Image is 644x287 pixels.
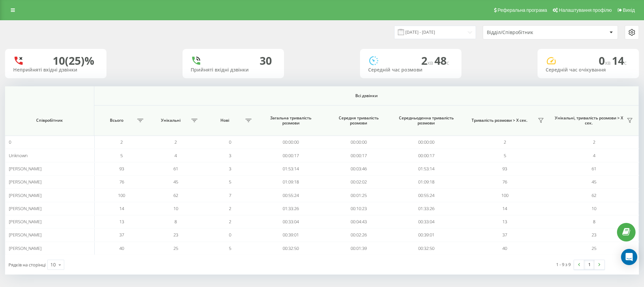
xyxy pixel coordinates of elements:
[556,261,571,268] div: 1 - 9 з 9
[173,166,178,172] span: 61
[325,189,392,202] td: 00:01:25
[119,179,124,185] span: 76
[592,179,596,185] span: 45
[325,175,392,189] td: 00:02:02
[229,152,231,159] span: 3
[119,245,124,251] span: 40
[9,245,42,251] span: [PERSON_NAME]
[229,192,231,198] span: 7
[8,262,46,268] span: Рядків на сторінці
[612,53,627,68] span: 14
[119,205,124,211] span: 14
[325,215,392,228] td: 00:04:43
[191,67,276,73] div: Прийняті вхідні дзвінки
[120,139,123,145] span: 2
[9,205,42,211] span: [PERSON_NAME]
[325,242,392,255] td: 00:01:39
[119,232,124,238] span: 37
[173,205,178,211] span: 10
[592,232,596,238] span: 23
[502,245,507,251] span: 40
[623,7,635,13] span: Вихід
[584,260,594,269] a: 1
[504,152,506,159] span: 5
[174,139,177,145] span: 2
[173,232,178,238] span: 23
[257,215,325,228] td: 00:33:04
[152,118,189,123] span: Унікальні
[120,152,123,159] span: 5
[119,166,124,172] span: 93
[553,115,625,126] span: Унікальні, тривалість розмови > Х сек.
[325,136,392,149] td: 00:00:00
[592,245,596,251] span: 25
[325,228,392,241] td: 00:02:26
[392,175,460,189] td: 01:09:18
[53,54,94,67] div: 10 (25)%
[392,228,460,241] td: 00:39:01
[229,179,231,185] span: 5
[502,232,507,238] span: 37
[174,152,177,159] span: 4
[593,139,595,145] span: 2
[263,115,318,126] span: Загальна тривалість розмови
[599,53,612,68] span: 0
[392,136,460,149] td: 00:00:00
[229,166,231,172] span: 3
[229,245,231,251] span: 5
[173,192,178,198] span: 62
[125,93,609,98] span: Всі дзвінки
[9,166,42,172] span: [PERSON_NAME]
[392,189,460,202] td: 00:55:24
[206,118,243,123] span: Нові
[229,219,231,225] span: 2
[173,245,178,251] span: 25
[592,205,596,211] span: 10
[502,219,507,225] span: 13
[546,67,631,73] div: Середній час очікування
[421,53,434,68] span: 2
[98,118,135,123] span: Всього
[257,202,325,215] td: 01:33:26
[257,228,325,241] td: 00:39:01
[331,115,386,126] span: Середня тривалість розмови
[325,149,392,162] td: 00:00:17
[257,162,325,175] td: 01:53:14
[9,192,42,198] span: [PERSON_NAME]
[118,192,125,198] span: 100
[173,179,178,185] span: 45
[504,139,506,145] span: 2
[502,179,507,185] span: 76
[50,261,56,268] div: 10
[13,118,87,123] span: Співробітник
[592,192,596,198] span: 62
[501,192,508,198] span: 100
[434,53,449,68] span: 48
[392,242,460,255] td: 00:32:50
[399,115,454,126] span: Середньоденна тривалість розмови
[498,7,547,13] span: Реферальна програма
[229,205,231,211] span: 2
[624,59,627,66] span: c
[487,30,568,35] div: Відділ/Співробітник
[621,249,637,265] div: Open Intercom Messenger
[392,202,460,215] td: 01:33:26
[119,219,124,225] span: 13
[9,219,42,225] span: [PERSON_NAME]
[605,59,612,66] span: хв
[392,149,460,162] td: 00:00:17
[257,136,325,149] td: 00:00:00
[9,179,42,185] span: [PERSON_NAME]
[392,162,460,175] td: 01:53:14
[9,139,11,145] span: 0
[257,175,325,189] td: 01:09:18
[9,152,28,159] span: Unknown
[229,139,231,145] span: 0
[368,67,453,73] div: Середній час розмови
[260,54,272,67] div: 30
[13,67,98,73] div: Неприйняті вхідні дзвінки
[463,118,535,123] span: Тривалість розмови > Х сек.
[174,219,177,225] span: 8
[392,215,460,228] td: 00:33:04
[257,149,325,162] td: 00:00:17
